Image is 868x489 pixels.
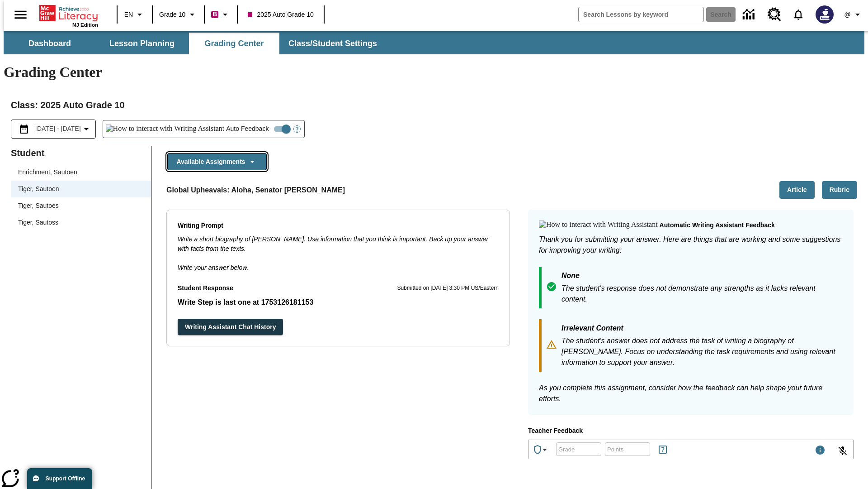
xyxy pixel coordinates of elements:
p: Automatic writing assistant feedback [660,221,775,230]
div: Tiger, Sautoes [11,197,151,214]
body: Type your response here. [4,7,132,15]
p: Student Response [178,283,233,293]
p: Write Step is last one at 1753126181153 [178,297,499,308]
button: Boost Class color is violet red. Change class color [208,6,234,23]
button: Grading Center [189,33,279,54]
p: Write your answer below. [178,254,499,273]
p: Submitted on [DATE] 3:30 PM US/Eastern [397,284,499,293]
button: Rubric, Will open in new tab [822,181,857,199]
span: Tiger, Sautoes [18,201,144,211]
h2: Class : 2025 Auto Grade 10 [11,98,857,112]
button: Click to activate and allow voice recognition [832,440,854,462]
p: Student Response [178,297,499,308]
p: As you complete this assignment, consider how the feedback can help shape your future efforts. [539,383,843,404]
button: Rules for Earning Points and Achievements, Will open in new tab [654,441,672,459]
p: Global Upheavals: Aloha, Senator [PERSON_NAME] [166,185,345,196]
input: search field [579,7,703,22]
p: Irrelevant Content [561,323,843,336]
p: Thank you for submitting your answer. Here are things that are working and some suggestions for i... [539,234,843,256]
img: Avatar [816,5,834,24]
span: Enrichment, Sautoen [18,168,144,177]
button: Select a new avatar [810,3,839,26]
div: Tiger, Sautoen [11,181,151,197]
div: Maximum 1000 characters Press Escape to exit toolbar and use left and right arrow keys to access ... [815,445,826,457]
button: Select the date range menu item [15,124,92,134]
div: Tiger, Sautoss [11,214,151,231]
input: Points: Must be equal to or less than 25. [605,437,650,461]
button: Writing Assistant Chat History [178,319,283,336]
button: Grade: Grade 10, Select a grade [156,6,201,23]
div: Points: Must be equal to or less than 25. [605,442,650,456]
img: How to interact with Writing Assistant [106,125,225,134]
a: Data Center [737,2,762,27]
div: Grade: Letters, numbers, %, + and - are allowed. [556,442,601,456]
p: Student [11,146,151,160]
svg: Collapse Date Range Filter [81,124,92,134]
span: Tiger, Sautoss [18,218,144,227]
p: The student's answer does not address the task of writing a biography of [PERSON_NAME]. Focus on ... [561,336,843,368]
a: Notifications [787,3,810,26]
button: Profile/Settings [839,6,868,23]
h1: Grading Center [4,64,864,81]
button: Open side menu [7,1,34,28]
p: The student's response does not demonstrate any strengths as it lacks relevant content. [561,283,843,305]
button: Class/Student Settings [281,33,384,54]
span: NJ Edition [72,22,98,28]
span: Tiger, Sautoen [18,184,144,194]
span: Auto Feedback [226,124,269,134]
span: Support Offline [46,475,85,482]
button: Open Help for Writing Assistant [290,120,304,138]
div: SubNavbar [4,31,864,54]
a: Home [39,4,98,22]
a: Resource Center, Will open in new tab [762,2,787,27]
button: Support Offline [27,468,92,489]
button: Available Assignments [167,153,267,171]
span: [DATE] - [DATE] [35,124,81,134]
span: @ [844,10,850,19]
span: Grade 10 [159,10,185,19]
img: How to interact with Writing Assistant [539,221,658,230]
button: Lesson Planning [97,33,187,54]
span: 2025 Auto Grade 10 [248,10,313,19]
p: None [561,270,843,283]
p: Write a short biography of [PERSON_NAME]. Use information that you think is important. Back up yo... [178,235,499,254]
p: Teacher Feedback [528,426,854,436]
span: EN [124,10,133,19]
p: Writing Prompt [178,221,499,231]
button: Dashboard [5,33,95,54]
div: SubNavbar [4,33,385,54]
button: Language: EN, Select a language [120,6,149,23]
div: Enrichment, Sautoen [11,164,151,181]
span: B [212,9,217,20]
button: Achievements [528,441,554,459]
input: Grade: Letters, numbers, %, + and - are allowed. [556,437,601,461]
button: Article, Will open in new tab [779,181,815,199]
div: Home [39,3,98,28]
